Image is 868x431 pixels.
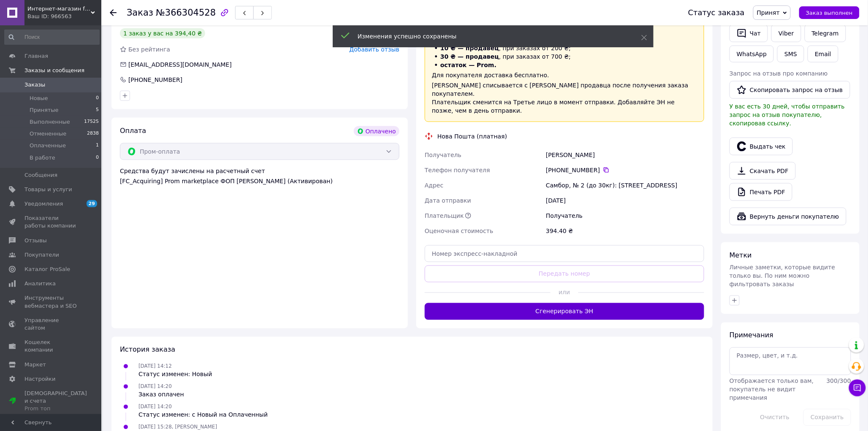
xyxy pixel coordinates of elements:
[24,294,78,309] span: Инструменты вебмастера и SEO
[730,81,850,99] button: Скопировать запрос на отзыв
[30,142,66,149] span: Оплаченные
[688,8,745,17] div: Статус заказа
[425,197,471,204] span: Дата отправки
[730,138,793,155] button: Выдать чек
[24,67,84,74] span: Заказы и сообщения
[120,127,146,135] span: Оплата
[806,10,853,16] span: Заказ выполнен
[425,167,490,173] span: Телефон получателя
[30,130,66,138] span: Отмененные
[120,167,399,185] div: Средства будут зачислены на расчетный счет
[432,52,697,61] li: , при заказах от 700 ₴;
[138,363,172,369] span: [DATE] 14:12
[730,24,768,42] button: Чат
[757,9,780,16] span: Принят
[440,53,499,60] span: 30 ₴ — продавец
[30,106,59,114] span: Принятые
[24,52,48,60] span: Главная
[138,404,172,410] span: [DATE] 14:20
[24,405,87,412] div: Prom топ
[24,280,56,287] span: Аналитика
[24,317,78,332] span: Управление сайтом
[544,193,706,208] div: [DATE]
[24,186,72,193] span: Товары и услуги
[849,379,866,396] button: Чат с покупателем
[138,384,172,390] span: [DATE] 14:20
[96,154,99,162] span: 0
[425,182,443,189] span: Адрес
[96,142,99,149] span: 1
[544,208,706,223] div: Получатель
[110,8,117,17] div: Вернуться назад
[30,95,48,102] span: Новые
[425,152,461,158] span: Получатель
[805,24,846,42] a: Telegram
[156,8,216,18] span: №366304528
[87,200,97,207] span: 29
[432,81,697,115] div: [PERSON_NAME] списывается с [PERSON_NAME] продавца после получения заказа покупателем. Плательщик...
[730,70,828,77] span: Запрос на отзыв про компанию
[24,361,46,369] span: Маркет
[24,81,45,89] span: Заказы
[138,390,184,399] div: Заказ оплачен
[432,71,697,79] div: Для покупателя доставка бесплатно.
[730,162,796,180] a: Скачать PDF
[96,106,99,114] span: 5
[4,30,100,45] input: Поиск
[544,147,706,163] div: [PERSON_NAME]
[24,375,55,383] span: Настройки
[440,62,496,68] span: остаток — Prom.
[354,126,399,136] div: Оплачено
[435,132,509,141] div: Нова Пошта (платная)
[138,370,212,379] div: Статус изменен: Новый
[127,76,183,84] div: [PHONE_NUMBER]
[730,251,752,259] span: Метки
[27,13,101,20] div: Ваш ID: 966563
[544,178,706,193] div: Самбор, № 2 (до 30кг): [STREET_ADDRESS]
[128,46,170,53] span: Без рейтинга
[425,245,704,262] input: Номер экспресс-накладной
[799,6,860,19] button: Заказ выполнен
[120,28,205,38] div: 1 заказ у вас на 394,40 ₴
[87,130,99,138] span: 2838
[30,118,70,126] span: Выполненные
[730,264,835,288] span: Личные заметки, которые видите только вы. По ним можно фильтровать заказы
[730,331,773,339] span: Примечания
[730,183,792,201] a: Печать PDF
[138,424,217,430] span: [DATE] 15:28, [PERSON_NAME]
[24,266,70,273] span: Каталог ProSale
[24,339,78,354] span: Кошелек компании
[777,46,804,62] button: SMS
[730,208,846,225] button: Вернуть деньги покупателю
[24,200,63,208] span: Уведомления
[771,24,801,42] a: Viber
[546,166,704,174] div: [PHONE_NUMBER]
[544,223,706,239] div: 394.40 ₴
[27,5,91,13] span: Интернет-магазин focus-shop
[827,378,851,385] span: 300 / 300
[120,177,399,185] div: [FC_Acquiring] Prom marketplace ФОП [PERSON_NAME] (Активирован)
[24,237,47,244] span: Отзывы
[24,214,78,230] span: Показатели работы компании
[425,212,464,219] span: Плательщик
[30,154,55,162] span: В работе
[24,251,59,259] span: Покупатели
[358,32,620,41] div: Изменения успешно сохранены
[24,390,87,413] span: [DEMOGRAPHIC_DATA] и счета
[808,46,838,62] button: Email
[84,118,99,126] span: 17525
[96,95,99,102] span: 0
[128,61,232,68] span: [EMAIL_ADDRESS][DOMAIN_NAME]
[350,46,399,53] span: Добавить отзыв
[425,303,704,320] button: Сгенерировать ЭН
[730,46,774,62] a: WhatsApp
[425,228,494,234] span: Оценочная стоимость
[127,8,153,18] span: Заказ
[24,171,57,179] span: Сообщения
[730,378,814,401] span: Отображается только вам, покупатель не видит примечания
[138,411,268,419] div: Статус изменен: с Новый на Оплаченный
[440,45,499,52] span: 10 ₴ — продавец
[551,288,578,297] span: или
[730,103,845,127] span: У вас есть 30 дней, чтобы отправить запрос на отзыв покупателю, скопировав ссылку.
[120,346,175,354] span: История заказа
